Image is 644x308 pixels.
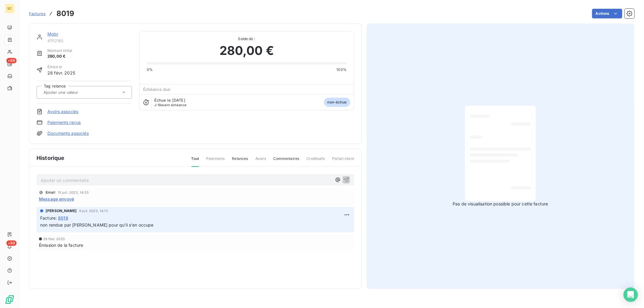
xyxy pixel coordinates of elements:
span: Factures [29,11,46,16]
a: Documents associés [47,130,89,136]
span: Commentaires [274,156,300,166]
span: Creditsafe [306,156,325,166]
a: Factures [29,11,46,17]
span: 280,00 € [47,53,72,59]
span: Pas de visualisation possible pour cette facture [453,201,548,207]
span: Avoirs [255,156,266,166]
a: Avoirs associés [47,109,78,115]
span: 9 juil. 2025, 14:12 [79,209,108,213]
div: Open Intercom Messenger [623,287,638,302]
span: non rendue par [PERSON_NAME] pour qu'il s'en occupe [40,222,154,227]
span: Portail client [332,156,354,166]
span: 100% [336,67,347,72]
span: Message envoyé [39,196,74,202]
span: 28 févr. 2025 [43,237,65,241]
span: Émission de la facture [39,242,83,248]
span: avant échéance [154,103,187,107]
span: non-échue [324,98,350,107]
span: Email [46,191,55,194]
span: +99 [6,58,17,63]
span: 0% [147,67,153,72]
span: [PERSON_NAME] [46,208,77,214]
span: 280,00 € [219,42,274,60]
span: +99 [6,240,17,246]
span: J-19 [154,103,161,107]
span: Facture : [40,215,57,221]
div: SC [5,4,14,13]
span: 41112165 [47,38,132,43]
span: Échue le [DATE] [154,98,185,103]
span: 28 févr. 2025 [47,70,75,76]
span: Tout [191,156,199,167]
button: Actions [592,9,622,18]
span: Historique [37,154,65,162]
span: Émise le [47,64,75,70]
a: Mgbr [47,31,59,37]
h3: 8019 [56,8,74,19]
span: Paiements [206,156,225,166]
span: Solde dû : [147,36,347,42]
span: 8019 [58,215,68,221]
span: Montant initial [47,48,72,53]
span: Échéance due [143,87,171,92]
input: Ajouter une valeur [43,90,104,95]
span: 15 juil. 2025, 14:35 [58,191,89,194]
span: Relances [232,156,248,166]
a: Paiements reçus [47,119,81,125]
img: Logo LeanPay [5,295,14,304]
